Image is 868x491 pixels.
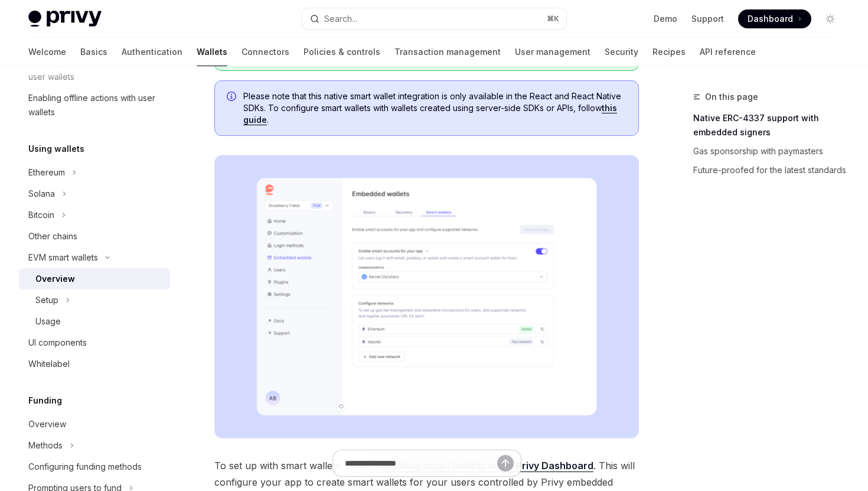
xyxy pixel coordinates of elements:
div: Other chains [28,229,77,243]
a: Transaction management [394,38,501,66]
div: Setup [35,293,58,307]
button: Search...⌘K [302,8,566,30]
a: Enabling offline actions with user wallets [19,87,170,123]
a: Dashboard [738,9,811,28]
div: Overview [35,272,75,286]
div: Overview [28,417,66,431]
div: Bitcoin [28,208,54,222]
button: Toggle dark mode [821,9,840,28]
span: ⌘ K [547,14,559,24]
a: User management [515,38,590,66]
button: Send message [497,455,514,472]
a: Policies & controls [304,38,380,66]
span: On this page [705,90,758,104]
a: Overview [19,268,170,290]
div: Enabling offline actions with user wallets [28,91,163,119]
div: Search... [324,12,357,26]
div: Whitelabel [28,357,70,371]
div: Methods [28,438,63,453]
h5: Funding [28,394,62,408]
a: Demo [654,13,677,25]
a: Recipes [652,38,686,66]
div: UI components [28,336,87,350]
div: Usage [35,314,61,329]
a: Whitelabel [19,353,170,375]
a: Wallets [197,38,227,66]
a: Native ERC-4337 support with embedded signers [693,109,849,142]
span: Please note that this native smart wallet integration is only available in the React and React Na... [243,90,626,126]
img: light logo [28,11,102,27]
div: Ethereum [28,165,65,180]
a: Future-proofed for the latest standards [693,161,849,180]
span: Dashboard [748,13,793,25]
svg: Info [227,92,239,103]
a: API reference [700,38,756,66]
a: Welcome [28,38,66,66]
h5: Using wallets [28,142,84,156]
a: Usage [19,311,170,332]
a: Basics [80,38,107,66]
a: Connectors [242,38,289,66]
div: EVM smart wallets [28,251,98,265]
div: Solana [28,187,55,201]
a: Other chains [19,226,170,247]
a: Support [691,13,724,25]
a: Overview [19,414,170,435]
a: Authentication [122,38,182,66]
a: UI components [19,332,170,353]
a: Security [605,38,638,66]
div: Configuring funding methods [28,460,142,474]
a: Gas sponsorship with paymasters [693,142,849,161]
a: Configuring funding methods [19,456,170,477]
img: Sample enable smart wallets [214,155,639,438]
